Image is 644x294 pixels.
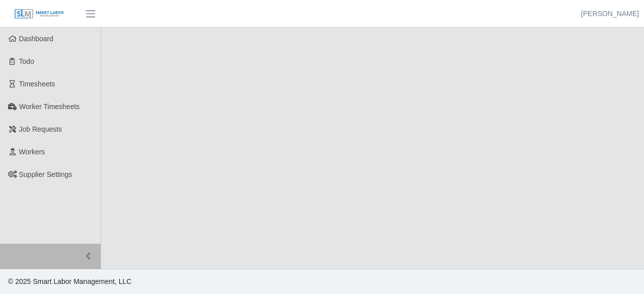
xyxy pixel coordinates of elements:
[19,148,45,156] span: Workers
[19,170,72,178] span: Supplier Settings
[19,103,79,111] span: Worker Timesheets
[14,9,64,20] img: SLM Logo
[8,277,131,285] span: © 2025 Smart Labor Management, LLC
[19,35,54,43] span: Dashboard
[581,9,639,19] a: [PERSON_NAME]
[19,125,62,133] span: Job Requests
[19,57,34,65] span: Todo
[19,80,55,88] span: Timesheets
